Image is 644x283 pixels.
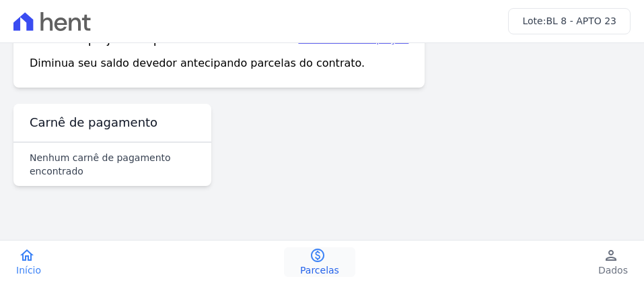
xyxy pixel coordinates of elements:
[19,247,35,263] i: home
[16,263,41,277] span: Início
[546,15,616,26] span: BL 8 - APTO 23
[598,263,628,277] span: Dados
[30,115,157,131] h3: Carnê de pagamento
[522,14,616,28] h3: Lote:
[30,151,195,178] p: Nenhum carnê de pagamento encontrado
[582,247,644,277] a: personDados
[284,247,355,277] a: paidParcelas
[603,247,619,263] i: person
[300,263,339,277] span: Parcelas
[310,247,326,263] i: paid
[30,55,365,71] p: Diminua seu saldo devedor antecipando parcelas do contrato.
